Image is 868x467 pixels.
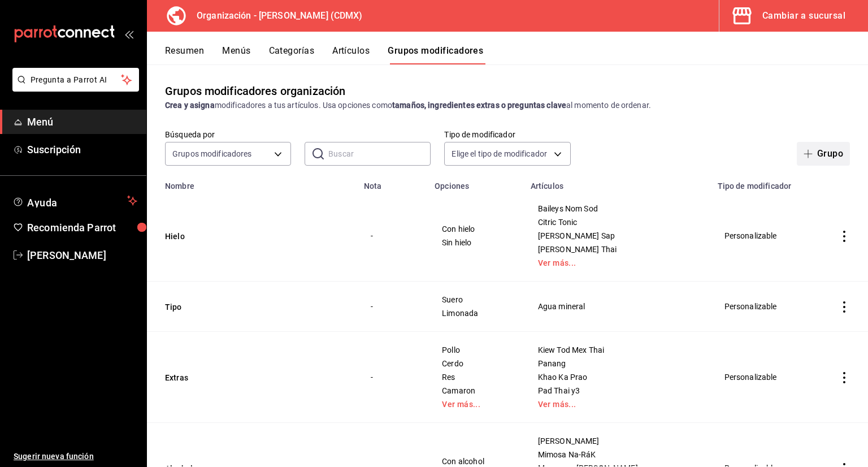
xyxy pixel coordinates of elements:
td: - [357,332,428,423]
span: Pad Thai y3 [538,387,697,395]
span: Baileys Nom Sod [538,205,697,213]
span: Ayuda [27,194,123,207]
button: Artículos [332,45,370,64]
span: Menú [27,114,137,129]
span: Mimosa Na-RáK [538,451,697,459]
span: Suscripción [27,142,137,157]
div: Cambiar a sucursal [762,8,845,24]
button: actions [839,231,850,242]
span: Grupos modificadores [172,148,252,159]
th: Artículos [524,175,711,191]
span: Suero [442,296,509,304]
button: Resumen [165,45,204,64]
button: Pregunta a Parrot AI [12,68,139,92]
td: Personalizable [711,191,821,282]
th: Tipo de modificador [711,175,821,191]
span: Limonada [442,309,509,317]
td: - [357,282,428,332]
span: Res [442,373,509,381]
span: Recomienda Parrot [27,220,137,235]
td: Personalizable [711,332,821,423]
span: Con alcohol [442,457,509,465]
span: Con hielo [442,225,509,233]
th: Nombre [147,175,357,191]
span: Cerdo [442,360,509,367]
td: - [357,191,428,282]
button: open_drawer_menu [124,29,133,38]
a: Ver más... [538,400,697,408]
button: Menús [222,45,250,64]
span: Camaron [442,387,509,395]
span: Sin hielo [442,239,509,247]
th: Opciones [428,175,523,191]
span: [PERSON_NAME] [27,248,137,263]
div: modificadores a tus artículos. Usa opciones como al momento de ordenar. [165,100,850,111]
span: Kiew Tod Mex Thai [538,346,697,354]
span: [PERSON_NAME] Sap [538,232,697,240]
span: Pregunta a Parrot AI [31,74,121,86]
span: Khao Ka Prao [538,373,697,381]
td: Personalizable [711,282,821,332]
span: Sugerir nueva función [14,451,137,462]
a: Ver más... [442,400,509,408]
span: Elige el tipo de modificador [452,148,547,159]
span: Agua mineral [538,302,697,310]
button: Grupo [797,142,850,166]
button: Grupos modificadores [388,45,483,64]
span: Citric Tonic [538,218,697,226]
button: Tipo [165,301,301,313]
th: Nota [357,175,428,191]
h3: Organización - [PERSON_NAME] (CDMX) [188,9,363,23]
span: [PERSON_NAME] Thai [538,245,697,253]
a: Ver más... [538,259,697,267]
span: [PERSON_NAME] [538,437,697,445]
span: Pollo [442,346,509,354]
button: Extras [165,372,301,383]
label: Búsqueda por [165,131,291,139]
a: Pregunta a Parrot AI [8,82,139,94]
button: actions [839,301,850,313]
button: Categorías [269,45,315,64]
div: Grupos modificadores organización [165,83,345,100]
strong: tamaños, ingredientes extras o preguntas clave [392,101,566,110]
button: actions [839,372,850,383]
strong: Crea y asigna [165,101,215,110]
input: Buscar [328,142,431,165]
button: Hielo [165,231,301,242]
span: Panang [538,360,697,367]
div: navigation tabs [165,45,868,64]
label: Tipo de modificador [444,131,570,139]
